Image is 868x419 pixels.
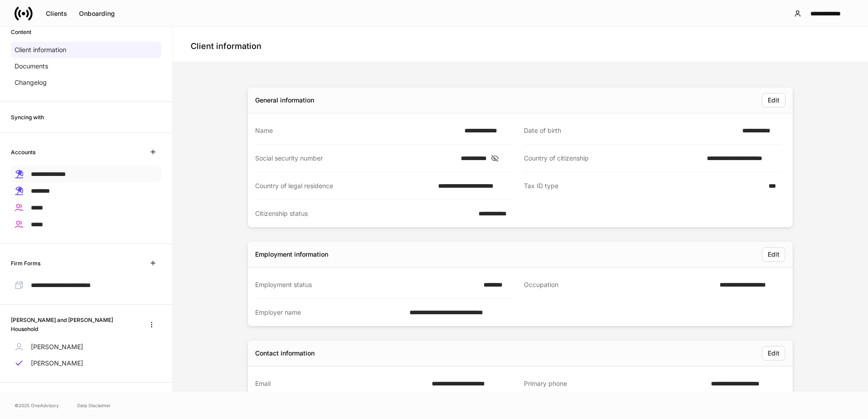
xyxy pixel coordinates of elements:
div: Name [255,126,459,135]
div: General information [255,96,314,105]
h6: Content [11,28,31,36]
button: Clients [40,6,73,21]
p: [PERSON_NAME] [31,342,83,351]
button: Onboarding [73,6,121,21]
div: Edit [768,350,779,356]
h6: Syncing with [11,113,44,122]
h6: [PERSON_NAME] and [PERSON_NAME] Household [11,316,135,333]
a: Client information [11,42,161,58]
div: Edit [768,97,779,103]
button: Edit [762,93,785,107]
p: [PERSON_NAME] [31,359,83,368]
div: Country of citizenship [524,154,701,163]
div: Tax ID type [524,181,763,191]
a: Documents [11,58,161,74]
div: Onboarding [79,10,115,17]
div: Citizenship status [255,209,473,218]
a: Data Disclaimer [77,402,111,409]
div: Employment information [255,250,328,259]
div: Primary phone [524,379,705,389]
a: [PERSON_NAME] [11,339,161,355]
p: Documents [15,62,48,71]
button: Edit [762,247,785,262]
span: © 2025 OneAdvisory [15,402,59,409]
h4: Client information [191,41,261,52]
div: Employment status [255,280,478,289]
h6: Firm Forms [11,259,40,268]
button: Edit [762,346,785,361]
p: Client information [15,45,66,54]
div: Contact information [255,349,315,358]
h6: Accounts [11,148,35,156]
div: Clients [46,10,67,17]
a: [PERSON_NAME] [11,355,161,371]
div: Email [255,379,426,388]
div: Date of birth [524,126,737,135]
div: Social security number [255,154,455,163]
p: Changelog [15,78,47,87]
div: Edit [768,251,779,258]
div: Country of legal residence [255,181,433,190]
a: Changelog [11,74,161,91]
div: Employer name [255,308,404,317]
div: Occupation [524,280,714,290]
